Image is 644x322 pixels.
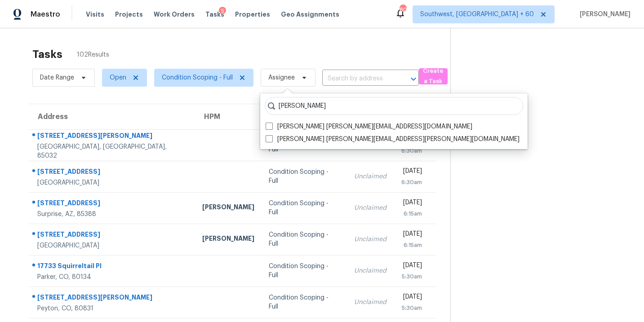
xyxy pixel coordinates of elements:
[401,241,422,250] div: 6:15am
[407,73,420,85] button: Open
[219,7,226,16] div: 5
[401,272,422,281] div: 5:30am
[32,50,62,59] h2: Tasks
[354,203,386,212] div: Unclaimed
[269,199,340,217] div: Condition Scoping - Full
[420,10,534,19] span: Southwest, [GEOGRAPHIC_DATA] + 60
[86,10,104,19] span: Visits
[235,10,270,19] span: Properties
[576,10,631,19] span: [PERSON_NAME]
[269,262,340,280] div: Condition Scoping - Full
[162,73,233,82] span: Condition Scoping - Full
[37,131,188,142] div: [STREET_ADDRESS][PERSON_NAME]
[354,266,386,275] div: Unclaimed
[77,50,109,59] span: 102 Results
[29,104,195,129] th: Address
[401,209,422,218] div: 6:15am
[354,172,386,181] div: Unclaimed
[281,10,339,19] span: Geo Assignments
[419,68,448,84] button: Create a Task
[269,168,340,185] div: Condition Scoping - Full
[266,135,520,144] label: [PERSON_NAME] [PERSON_NAME][EMAIL_ADDRESS][PERSON_NAME][DOMAIN_NAME]
[401,229,422,241] div: [DATE]
[154,10,195,19] span: Work Orders
[37,261,188,273] div: 17733 Squirreltail Pl
[400,5,406,14] div: 809
[37,230,188,241] div: [STREET_ADDRESS]
[110,73,126,82] span: Open
[37,304,188,313] div: Peyton, CO, 80831
[269,230,340,248] div: Condition Scoping - Full
[423,66,443,87] span: Create a Task
[269,293,340,311] div: Condition Scoping - Full
[354,298,386,307] div: Unclaimed
[37,198,188,210] div: [STREET_ADDRESS]
[401,178,422,187] div: 6:30am
[354,235,386,244] div: Unclaimed
[266,122,472,131] label: [PERSON_NAME] [PERSON_NAME][EMAIL_ADDRESS][DOMAIN_NAME]
[202,203,254,214] div: [PERSON_NAME]
[401,167,422,178] div: [DATE]
[268,73,295,82] span: Assignee
[31,10,60,19] span: Maestro
[205,11,224,18] span: Tasks
[401,146,422,155] div: 6:30am
[37,241,188,250] div: [GEOGRAPHIC_DATA]
[115,10,143,19] span: Projects
[37,210,188,219] div: Surprise, AZ, 85388
[37,142,188,160] div: [GEOGRAPHIC_DATA], [GEOGRAPHIC_DATA], 85032
[401,292,422,304] div: [DATE]
[401,198,422,209] div: [DATE]
[195,104,262,129] th: HPM
[322,72,394,86] input: Search by address
[401,304,422,313] div: 5:30am
[37,273,188,282] div: Parker, CO, 80134
[37,293,188,304] div: [STREET_ADDRESS][PERSON_NAME]
[40,73,74,82] span: Date Range
[401,261,422,272] div: [DATE]
[37,167,188,178] div: [STREET_ADDRESS]
[202,234,254,245] div: [PERSON_NAME]
[37,178,188,187] div: [GEOGRAPHIC_DATA]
